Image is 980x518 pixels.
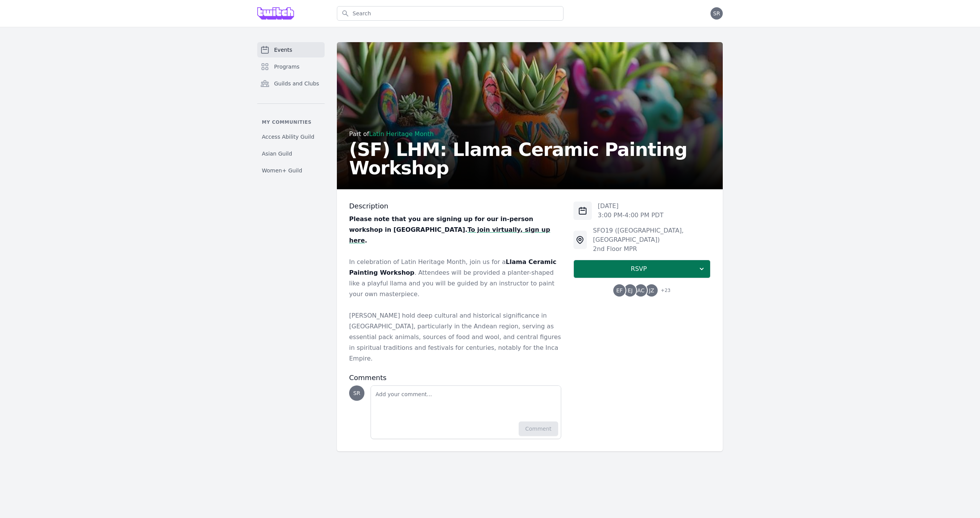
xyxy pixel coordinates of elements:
[262,150,292,157] span: Asian Guild
[628,288,633,293] span: EJ
[274,46,292,54] span: Events
[593,226,710,244] div: SFO19 ([GEOGRAPHIC_DATA], [GEOGRAPHIC_DATA])
[257,42,325,177] nav: Sidebar
[262,167,302,174] span: Women+ Guild
[710,7,723,20] button: SR
[593,244,710,254] div: 2nd Floor MPR
[349,129,710,139] div: Part of
[349,310,561,364] p: [PERSON_NAME] hold deep cultural and historical significance in [GEOGRAPHIC_DATA], particularly i...
[616,288,623,293] span: EF
[257,130,325,144] a: Access Ability Guild
[365,237,367,244] strong: .
[349,140,710,177] h2: (SF) LHM: Llama Ceramic Painting Workshop
[656,286,670,297] span: + 23
[349,257,561,300] p: In celebration of Latin Heritage Month, join us for a . Attendees will be provided a planter-shap...
[257,7,294,20] img: Grove
[274,63,299,70] span: Programs
[349,202,561,211] h3: Description
[257,76,325,91] a: Guilds and Clubs
[598,211,664,220] p: 3:00 PM - 4:00 PM PDT
[369,130,434,138] a: Latin Heritage Month
[262,133,314,141] span: Access Ability Guild
[573,260,710,278] button: RSVP
[257,164,325,177] a: Women+ Guild
[257,119,325,125] p: My communities
[257,59,325,74] a: Programs
[349,215,533,233] strong: Please note that you are signing up for our in-person workshop in [GEOGRAPHIC_DATA].
[713,11,720,16] span: SR
[598,202,664,211] p: [DATE]
[274,80,319,87] span: Guilds and Clubs
[637,288,645,293] span: AC
[257,42,325,57] a: Events
[519,421,558,436] button: Comment
[353,390,361,396] span: SR
[337,6,563,21] input: Search
[257,147,325,161] a: Asian Guild
[580,264,698,274] span: RSVP
[349,373,561,382] h3: Comments
[649,288,654,293] span: JZ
